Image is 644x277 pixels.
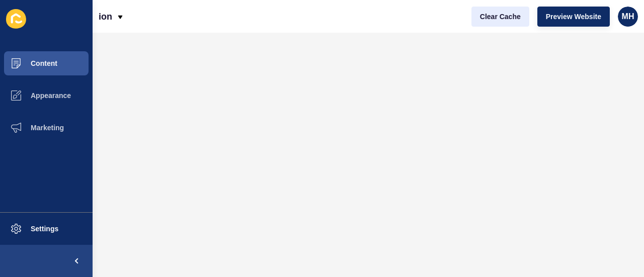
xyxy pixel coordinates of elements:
span: MH [622,12,634,22]
span: Clear Cache [480,12,521,22]
span: Preview Website [546,12,601,22]
p: ion [99,4,112,29]
button: Preview Website [537,7,610,27]
button: Clear Cache [471,7,529,27]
